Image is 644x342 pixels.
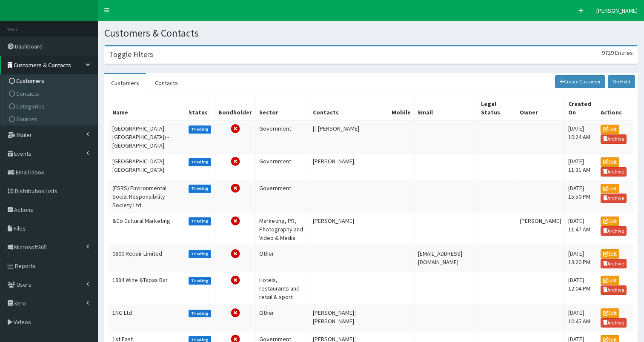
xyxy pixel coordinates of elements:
[415,245,478,272] td: [EMAIL_ADDRESS][DOMAIN_NAME]
[14,225,26,232] span: Files
[3,74,97,87] a: Customers
[16,77,44,85] span: Customers
[17,131,32,139] span: Mailer
[602,49,614,57] span: 9729
[309,213,388,245] td: [PERSON_NAME]
[601,194,627,203] a: Archive
[16,115,37,123] span: Sources
[564,96,597,121] th: Created On
[415,96,478,121] th: Email
[14,299,26,307] span: Xero
[309,120,388,154] td: | | [PERSON_NAME]
[256,272,309,305] td: Hotels, restaurants and retail & sport
[309,154,388,180] td: [PERSON_NAME]
[189,250,212,258] label: Trading
[148,74,185,92] a: Contacts
[601,217,619,226] a: Edit
[564,154,597,180] td: [DATE] 11:31 AM
[601,184,619,193] a: Edit
[16,103,45,110] span: Categories
[3,87,97,100] a: Contacts
[309,305,388,331] td: [PERSON_NAME] | [PERSON_NAME]
[109,245,185,272] td: 0800 Repair Limited
[14,206,33,214] span: Actions
[109,180,185,213] td: (ESRS) Environmental Social Responsibility Society Ltd
[15,43,43,50] span: Dashboard
[309,96,388,121] th: Contacts
[601,318,627,328] a: Archive
[516,213,564,245] td: [PERSON_NAME]
[109,305,185,331] td: 1NG Ltd
[601,276,619,285] a: Edit
[16,90,39,97] span: Contacts
[564,213,597,245] td: [DATE] 11:47 AM
[109,272,185,305] td: 1884 Wine &Tapas Bar
[189,217,212,225] label: Trading
[256,96,309,121] th: Sector
[189,185,212,192] label: Trading
[14,318,31,326] span: Videos
[388,96,415,121] th: Mobile
[516,96,564,121] th: Owner
[601,285,627,295] a: Archive
[15,187,57,195] span: Distribution Lists
[109,96,185,121] th: Name
[104,28,638,39] h1: Customers & Contacts
[601,157,619,167] a: Edit
[601,125,619,134] a: Edit
[601,308,619,318] a: Edit
[601,259,627,268] a: Archive
[256,305,309,331] td: Other
[189,158,212,166] label: Trading
[256,213,309,245] td: Marketing, PR, Photography and Video & Media
[555,75,606,88] a: Create Customer
[608,75,635,88] a: On Hold
[16,168,44,176] span: Email Inbox
[256,180,309,213] td: Government
[185,96,215,121] th: Status
[17,281,31,288] span: Users
[215,96,256,121] th: Bondholder
[564,272,597,305] td: [DATE] 12:04 PM
[601,167,627,177] a: Archive
[3,113,97,125] a: Sources
[189,310,212,317] label: Trading
[601,226,627,236] a: Archive
[596,7,638,14] span: [PERSON_NAME]
[601,134,627,144] a: Archive
[564,180,597,213] td: [DATE] 15:50 PM
[109,213,185,245] td: &Co Cultural Marketing
[601,249,619,259] a: Edit
[3,100,97,113] a: Categories
[14,243,47,251] span: Microsoft365
[564,120,597,154] td: [DATE] 10:24 AM
[615,49,633,57] span: Entries
[104,74,146,92] a: Customers
[564,245,597,272] td: [DATE] 13:20 PM
[109,154,185,180] td: [GEOGRAPHIC_DATA] [GEOGRAPHIC_DATA]
[256,245,309,272] td: Other
[256,154,309,180] td: Government
[14,150,31,157] span: Events
[477,96,516,121] th: Legal Status
[189,125,212,133] label: Trading
[189,277,212,285] label: Trading
[109,51,153,58] h3: Toggle Filters
[15,262,36,270] span: Reports
[256,120,309,154] td: Government
[597,96,633,121] th: Actions
[14,61,71,69] span: Customers & Contacts
[564,305,597,331] td: [DATE] 10:45 AM
[109,120,185,154] td: [GEOGRAPHIC_DATA] [GEOGRAPHIC_DATA]) - [GEOGRAPHIC_DATA]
